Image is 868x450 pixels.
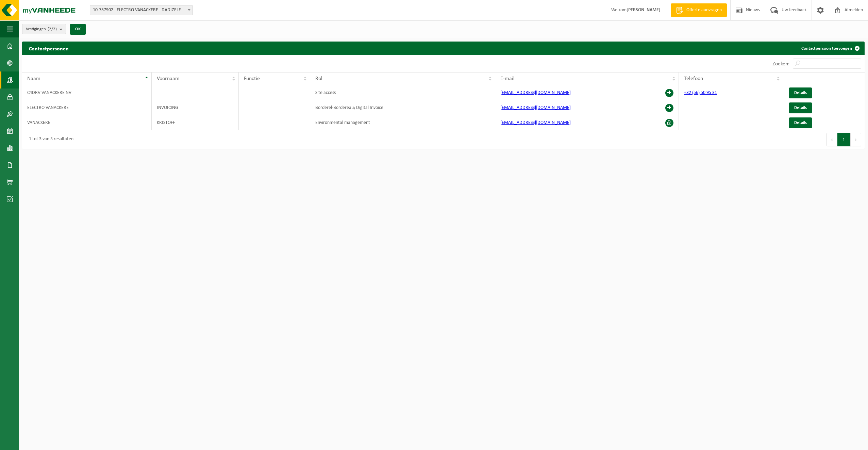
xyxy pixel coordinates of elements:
[152,115,239,130] td: KRISTOFF
[500,90,571,95] a: [EMAIL_ADDRESS][DOMAIN_NAME]
[90,5,193,15] span: 10-757902 - ELECTRO VANACKERE - DADIZELE
[152,100,239,115] td: INVOICING
[796,42,864,55] a: Contactpersoon toevoegen
[684,76,703,81] span: Telefoon
[837,133,851,146] button: 1
[22,24,66,34] button: Vestigingen(2/2)
[772,61,789,67] label: Zoeken:
[157,76,180,81] span: Voornaam
[500,76,515,81] span: E-mail
[70,24,86,35] button: OK
[26,24,57,34] span: Vestigingen
[627,7,661,13] strong: [PERSON_NAME]
[789,102,812,113] a: Details
[22,85,152,100] td: C4DRV VANACKERE NV
[310,115,495,130] td: Environmental management
[794,120,807,125] span: Details
[851,133,861,146] button: Next
[684,90,717,95] a: +32 (56) 50 95 31
[27,76,40,81] span: Naam
[48,27,57,31] count: (2/2)
[789,117,812,128] a: Details
[794,106,807,110] span: Details
[26,133,73,146] div: 1 tot 3 van 3 resultaten
[500,105,571,110] a: [EMAIL_ADDRESS][DOMAIN_NAME]
[310,85,495,100] td: Site access
[310,100,495,115] td: Borderel-Bordereau; Digital Invoice
[22,100,152,115] td: ELECTRO VANACKERE
[671,3,727,17] a: Offerte aanvragen
[315,76,322,81] span: Rol
[22,115,152,130] td: VANACKERE
[794,91,807,95] span: Details
[22,42,76,55] h2: Contactpersonen
[685,7,723,14] span: Offerte aanvragen
[244,76,260,81] span: Functie
[789,87,812,98] a: Details
[827,133,837,146] button: Previous
[500,120,571,125] a: [EMAIL_ADDRESS][DOMAIN_NAME]
[90,5,193,15] span: 10-757902 - ELECTRO VANACKERE - DADIZELE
